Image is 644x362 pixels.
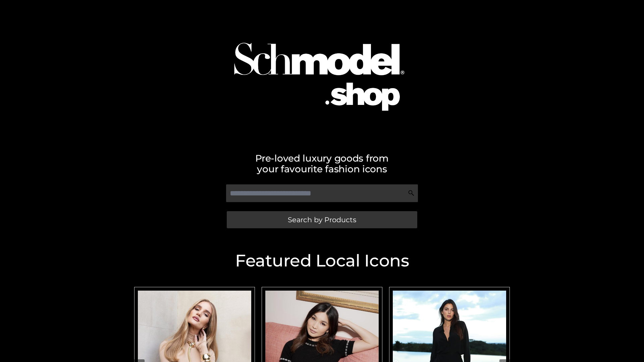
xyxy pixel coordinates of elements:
span: Search by Products [288,216,356,223]
img: Search Icon [408,190,415,196]
h2: Featured Local Icons​ [131,252,513,269]
a: Search by Products [227,211,417,228]
h2: Pre-loved luxury goods from your favourite fashion icons [131,153,513,174]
